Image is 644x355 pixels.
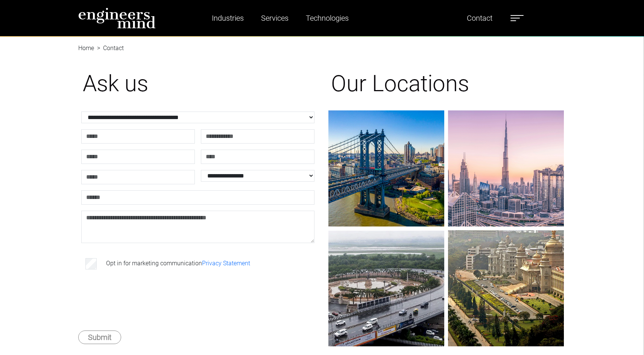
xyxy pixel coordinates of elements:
a: Privacy Statement [202,260,250,267]
nav: breadcrumb [78,36,566,45]
img: gif [448,230,564,346]
h1: Ask us [83,70,313,97]
iframe: reCAPTCHA [83,283,197,312]
img: gif [328,110,444,226]
a: Home [78,44,94,52]
label: Opt in for marketing communication [106,259,250,268]
img: gif [328,230,444,346]
img: logo [78,8,156,29]
img: gif [448,110,564,226]
button: Submit [78,331,121,344]
h1: Our Locations [331,70,561,97]
a: Services [258,9,292,27]
a: Contact [464,9,495,27]
a: Technologies [303,9,352,27]
a: Industries [209,9,247,27]
li: Contact [94,44,124,53]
